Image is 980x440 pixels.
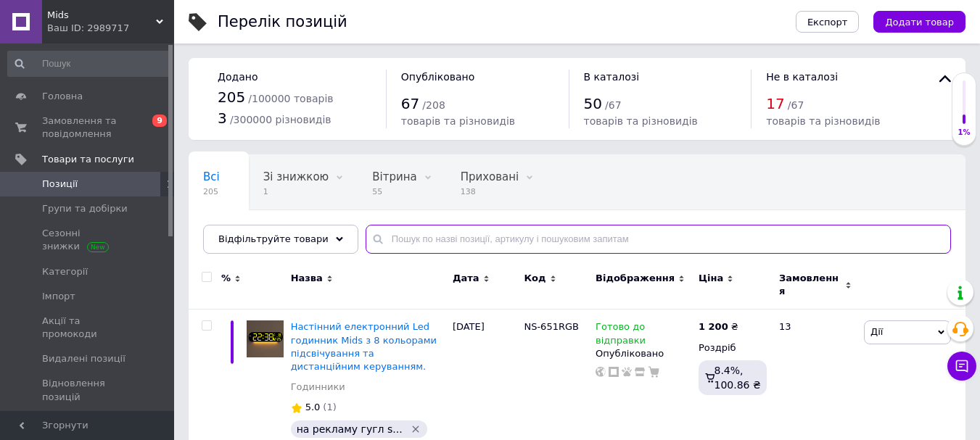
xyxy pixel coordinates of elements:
[152,115,167,127] span: 9
[584,115,698,127] span: товарів та різновидів
[461,170,519,183] span: Приховані
[870,326,883,337] span: Дії
[699,272,723,285] span: Ціна
[779,272,841,298] span: Замовлення
[873,11,965,33] button: Додати товар
[766,95,784,112] span: 17
[401,95,419,112] span: 67
[263,170,329,183] span: Зі знижкою
[323,402,336,412] span: (1)
[42,115,134,141] span: Замовлення та повідомлення
[47,9,156,22] span: Mids
[401,71,475,83] span: Опубліковано
[42,265,88,278] span: Категорії
[221,272,231,285] span: %
[230,114,332,125] span: / 300000 різновидів
[584,95,602,112] span: 50
[372,170,416,183] span: Вітрина
[766,71,838,83] span: Не в каталозі
[42,178,78,191] span: Позиції
[788,99,804,111] span: / 67
[305,402,321,412] span: 5.0
[596,321,646,349] span: Готово до відправки
[524,272,545,285] span: Код
[699,341,767,354] div: Роздріб
[524,321,579,332] span: NS-651RGB
[766,115,880,127] span: товарів та різновидів
[203,170,220,183] span: Всі
[596,272,675,285] span: Відображення
[218,233,329,244] span: Відфільтруйте товари
[807,17,848,28] span: Експорт
[410,423,421,435] svg: Видалити мітку
[699,321,728,332] b: 1 200
[461,186,519,197] span: 138
[47,22,174,35] div: Ваш ID: 2989717
[291,321,437,372] a: Настінний електронний Led годинник Mids з 8 кольорами підсвічування та дистанційним керуванням.
[42,202,128,215] span: Групи та добірки
[248,93,333,104] span: / 100000 товарів
[885,17,954,28] span: Додати товар
[584,71,640,83] span: В каталозі
[366,225,951,254] input: Пошук по назві позиції, артикулу і пошуковим запитам
[605,99,622,111] span: / 67
[796,11,860,33] button: Експорт
[291,272,323,285] span: Назва
[42,227,134,253] span: Сезонні знижки
[714,365,760,391] span: 8.4%, 100.86 ₴
[952,128,976,138] div: 1%
[42,153,134,166] span: Товари та послуги
[947,352,976,381] button: Чат з покупцем
[42,315,134,341] span: Акції та промокоди
[218,88,245,106] span: 205
[422,99,445,111] span: / 208
[401,115,515,127] span: товарів та різновидів
[453,272,479,285] span: Дата
[263,186,329,197] span: 1
[291,381,345,394] a: Годинники
[203,186,220,197] span: 205
[699,320,738,333] div: ₴
[218,14,347,30] div: Перелік позицій
[42,352,125,365] span: Видалені позиції
[203,225,279,238] span: Опубліковані
[596,347,691,360] div: Опубліковано
[372,186,416,197] span: 55
[218,109,227,127] span: 3
[42,90,83,103] span: Головна
[297,423,403,435] span: на рекламу гугл s...
[42,290,75,303] span: Імпорт
[42,377,134,403] span: Відновлення позицій
[7,51,171,77] input: Пошук
[218,71,258,83] span: Додано
[247,320,284,357] img: Настенные электронные Led часы Mids с 8 цветами подсветки и дистанционным управлением.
